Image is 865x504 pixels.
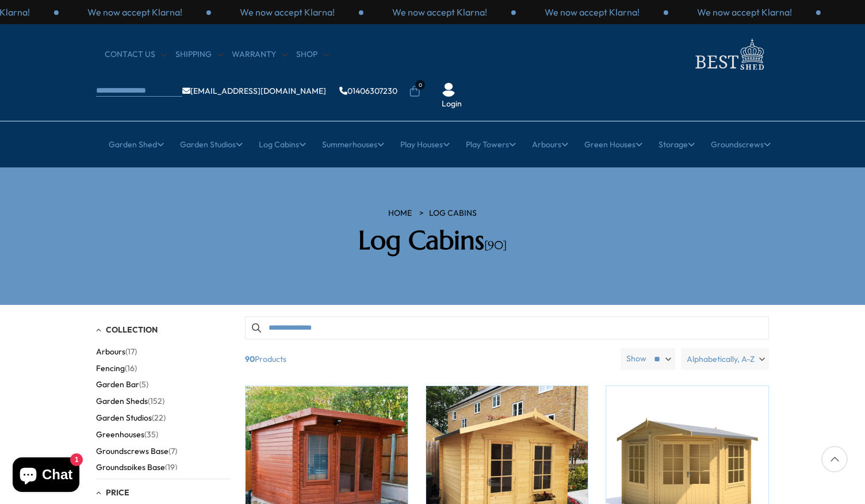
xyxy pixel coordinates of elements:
a: Green Houses [584,130,642,159]
a: CONTACT US [105,49,167,60]
span: Fencing [96,364,125,373]
button: Greenhouses (35) [96,426,158,443]
span: Greenhouses [96,430,144,440]
input: Search products [245,316,769,339]
div: 2 / 3 [59,6,211,18]
a: Garden Shed [109,130,164,159]
a: 0 [409,86,420,97]
img: User Icon [442,83,456,97]
a: Garden Studios [180,130,243,159]
a: [EMAIL_ADDRESS][DOMAIN_NAME] [182,87,326,95]
b: 90 [245,348,255,370]
span: (152) [148,396,164,406]
span: [90] [484,238,507,253]
a: Warranty [232,49,288,60]
span: (16) [125,364,137,373]
a: Login [442,98,462,110]
span: (7) [169,446,177,456]
div: 3 / 3 [211,6,363,18]
a: Storage [659,130,695,159]
a: Log Cabins [259,130,306,159]
img: logo [688,36,769,73]
button: Groundscrews Base (7) [96,443,177,460]
div: 1 / 3 [363,6,516,18]
button: Garden Studios (22) [96,410,166,426]
a: Shop [296,49,329,60]
button: Garden Sheds (152) [96,393,164,410]
span: Collection [106,324,158,335]
span: Garden Sheds [96,396,148,406]
span: Alphabetically, A-Z [687,348,755,370]
button: Arbours (17) [96,343,137,360]
a: Log Cabins [429,208,477,219]
a: Arbours [532,130,568,159]
span: Groundscrews Base [96,446,169,456]
a: Shipping [175,49,223,60]
span: 0 [415,80,425,90]
p: We now accept Klarna! [392,6,487,18]
span: (5) [139,380,148,390]
label: Show [626,353,646,365]
a: Play Houses [400,130,450,159]
label: Alphabetically, A-Z [681,348,769,370]
span: (35) [144,430,158,440]
button: Groundspikes Base (19) [96,459,177,476]
span: Price [106,487,129,498]
a: HOME [388,208,412,219]
button: Fencing (16) [96,360,137,377]
p: We now accept Klarna! [697,6,792,18]
span: (19) [165,463,177,472]
span: Arbours [96,347,125,357]
span: (17) [125,347,137,357]
p: We now accept Klarna! [545,6,640,18]
div: 2 / 3 [516,6,668,18]
span: (22) [152,413,166,423]
button: Garden Bar (5) [96,376,148,393]
span: Garden Studios [96,413,152,423]
p: We now accept Klarna! [240,6,335,18]
a: Play Towers [466,130,516,159]
a: 01406307230 [339,87,397,95]
a: Summerhouses [322,130,384,159]
div: 3 / 3 [668,6,821,18]
h2: Log Cabins [269,225,596,256]
span: Groundspikes Base [96,463,165,472]
span: Garden Bar [96,380,139,390]
span: Products [240,348,616,370]
p: We now accept Klarna! [87,6,182,18]
a: Groundscrews [711,130,771,159]
inbox-online-store-chat: Shopify online store chat [9,457,83,495]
